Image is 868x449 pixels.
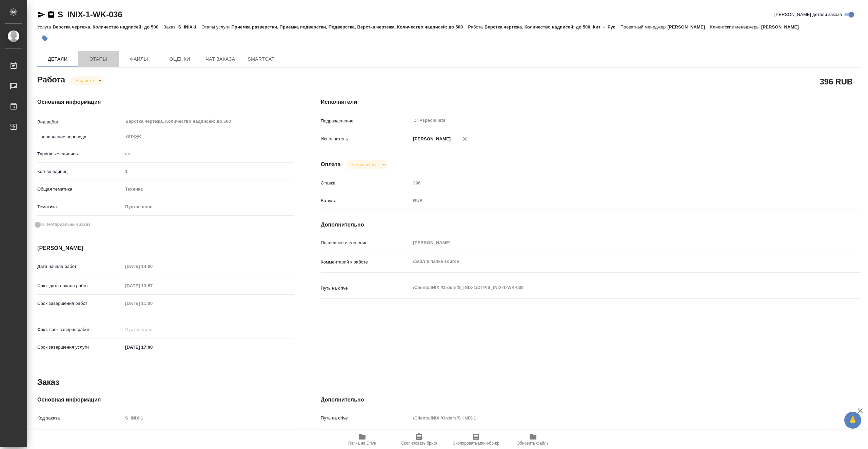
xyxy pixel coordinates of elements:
input: Пустое поле [123,413,294,423]
h4: Исполнители [321,98,861,106]
input: Пустое поле [411,413,815,423]
input: Пустое поле [123,298,182,308]
button: 🙏 [844,412,861,429]
h4: Основная информация [37,396,294,404]
textarea: файл в папке source [411,256,815,267]
h2: 396 RUB [820,76,853,87]
p: Этапы услуги [202,24,232,30]
span: Файлы [123,55,155,63]
span: [PERSON_NAME] детали заказа [774,11,842,18]
input: Пустое поле [123,261,182,271]
h4: [PERSON_NAME] [37,244,294,252]
input: Пустое поле [123,167,294,176]
span: Скопировать бриф [401,441,437,446]
p: [PERSON_NAME] [411,136,451,142]
button: Добавить тэг [37,31,52,46]
p: Путь на drive [321,415,411,422]
p: Клиентские менеджеры [710,24,761,30]
span: Детали [41,55,74,63]
p: Дата начала работ [37,263,123,270]
span: Оценки [163,55,196,63]
textarea: /Clients/INIX /Orders/S_INIX-1/DTP/S_INIX-1-WK-036 [411,282,815,293]
h4: Основная информация [37,98,294,106]
input: Пустое поле [123,281,182,291]
button: В работе [74,78,96,83]
p: Общая тематика [37,186,123,193]
input: ✎ Введи что-нибудь [123,342,182,352]
p: Код заказа [37,415,123,422]
span: Папка на Drive [348,441,376,446]
p: Заказ: [163,24,178,30]
p: Исполнитель [321,136,411,142]
button: Папка на Drive [334,430,391,449]
p: Проектный менеджер [620,24,667,30]
div: Пустое поле [123,201,294,213]
p: Тематика [37,203,123,210]
button: Скопировать мини-бриф [448,430,505,449]
button: Не оплачена [350,162,380,168]
span: 🙏 [847,413,859,427]
p: Подразделение [321,118,411,124]
p: Вид работ [37,119,123,125]
div: В работе [346,160,388,169]
div: RUB [411,195,815,207]
p: Путь на drive [321,285,411,292]
div: Техника [123,183,294,195]
p: S_INIX-1 [178,24,202,30]
input: Пустое поле [411,178,815,188]
h4: Дополнительно [321,396,861,404]
p: Ставка [321,180,411,187]
button: Скопировать бриф [391,430,448,449]
p: Тарифные единицы [37,151,123,157]
p: Последнее изменение [321,239,411,246]
input: Пустое поле [411,238,815,248]
p: Факт. дата начала работ [37,282,123,289]
p: Факт. срок заверш. работ [37,326,123,333]
h2: Заказ [37,377,59,388]
input: Пустое поле [123,325,182,334]
p: Направление перевода [37,134,123,140]
p: [PERSON_NAME] [761,24,804,30]
button: Скопировать ссылку [47,11,55,19]
p: Верстка чертежа. Количество надписей: до 500 [53,24,163,30]
div: шт [123,148,294,160]
p: Валюта [321,197,411,204]
button: Удалить исполнителя [457,131,472,146]
p: Верстка чертежа. Количество надписей: до 500, Кит → Рус [485,24,620,30]
span: Нотариальный заказ [47,221,90,228]
span: SmartCat [245,55,277,63]
p: Срок завершения услуги [37,344,123,351]
p: Кол-во единиц [37,168,123,175]
p: Срок завершения работ [37,300,123,307]
button: Скопировать ссылку для ЯМессенджера [37,11,45,19]
p: Работа [468,24,485,30]
span: Скопировать мини-бриф [453,441,499,446]
span: Этапы [82,55,115,63]
span: Обновить файлы [517,441,550,446]
h4: Оплата [321,160,341,169]
span: Чат заказа [204,55,237,63]
h4: Дополнительно [321,221,861,229]
p: [PERSON_NAME] [667,24,710,30]
h2: Работа [37,73,65,85]
p: Услуга [37,24,53,30]
p: Комментарий к работе [321,259,411,266]
a: S_INIX-1-WK-036 [58,10,122,19]
div: Пустое поле [125,203,285,210]
p: Приемка разверстки, Приемка подверстки, Подверстка, Верстка чертежа. Количество надписей: до 500 [231,24,468,30]
div: В работе [70,76,104,85]
button: Обновить файлы [505,430,561,449]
